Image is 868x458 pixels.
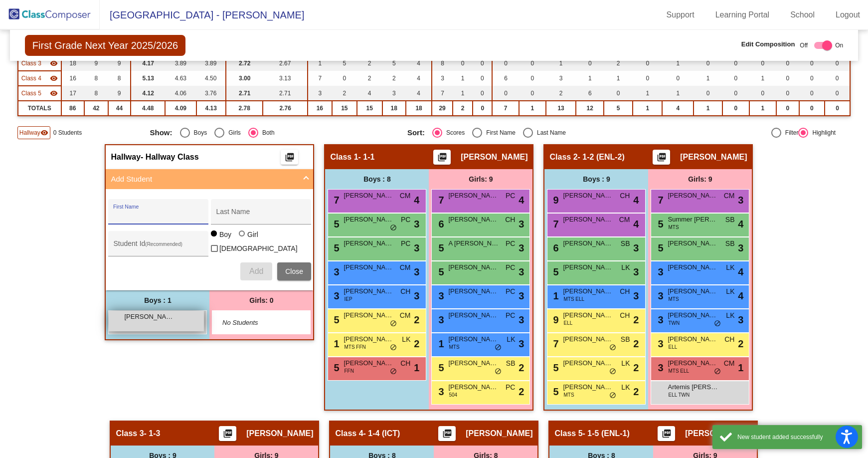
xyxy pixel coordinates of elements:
[111,174,296,185] mat-panel-title: Add Student
[726,286,734,297] span: LK
[414,217,419,231] span: 3
[633,240,639,255] span: 3
[633,193,639,208] span: 4
[506,238,515,249] span: PC
[222,318,285,328] span: No Students
[550,195,558,206] span: 9
[738,312,743,327] span: 3
[662,71,694,86] td: 0
[106,189,313,290] div: Add Student
[563,262,613,272] span: [PERSON_NAME]
[108,86,131,101] td: 9
[325,169,429,189] div: Boys : 8
[332,71,357,86] td: 0
[680,152,747,162] span: [PERSON_NAME]
[21,59,41,68] span: Class 3
[749,86,776,101] td: 0
[308,71,332,86] td: 7
[108,101,131,116] td: 44
[196,101,226,116] td: 4.13
[453,101,473,116] td: 2
[21,89,41,98] span: Class 5
[453,71,473,86] td: 1
[344,310,393,320] span: [PERSON_NAME]
[414,312,419,327] span: 2
[258,128,275,137] div: Both
[576,101,604,116] td: 12
[448,215,498,225] span: [PERSON_NAME]
[653,150,670,165] button: Print Students Details
[781,128,799,137] div: Filter
[461,152,527,162] span: [PERSON_NAME]
[505,215,515,225] span: CH
[492,101,519,116] td: 7
[209,290,313,310] div: Girls: 0
[331,314,339,325] span: 5
[357,71,382,86] td: 2
[263,71,307,86] td: 3.13
[749,101,776,116] td: 1
[400,286,410,297] span: CH
[108,56,131,71] td: 9
[382,86,406,101] td: 3
[141,152,199,162] span: - Hallway Class
[722,71,749,86] td: 0
[776,56,799,71] td: 0
[331,242,339,253] span: 5
[482,128,516,137] div: First Name
[578,152,625,162] span: - 1-2 (ENL-2)
[799,86,825,101] td: 0
[249,267,263,275] span: Add
[219,426,236,441] button: Print Students Details
[825,56,850,71] td: 0
[429,169,532,189] div: Girls: 9
[25,35,185,56] span: First Grade Next Year 2025/2026
[453,86,473,101] td: 1
[563,319,572,327] span: ELL
[633,217,639,231] span: 4
[621,238,630,249] span: SB
[106,169,313,189] mat-expansion-panel-header: Add Student
[563,286,613,296] span: [PERSON_NAME] [PERSON_NAME]
[382,56,406,71] td: 5
[84,56,108,71] td: 9
[407,128,425,137] span: Sort:
[219,242,298,254] span: [DEMOGRAPHIC_DATA]
[533,128,566,137] div: Last Name
[84,86,108,101] td: 8
[61,56,84,71] td: 18
[473,71,492,86] td: 0
[799,56,825,71] td: 0
[662,101,694,116] td: 4
[738,217,743,231] span: 4
[519,312,524,327] span: 3
[196,71,226,86] td: 4.50
[835,41,843,50] span: On
[400,191,411,201] span: CM
[519,264,524,279] span: 3
[390,320,397,328] span: do_not_disturb_alt
[448,286,498,296] span: [PERSON_NAME]
[196,86,226,101] td: 3.76
[655,195,663,206] span: 7
[563,238,613,248] span: [PERSON_NAME]
[50,59,58,67] mat-icon: visibility
[726,310,734,321] span: LK
[808,128,836,137] div: Highlight
[738,288,743,303] span: 4
[432,86,453,101] td: 7
[694,101,722,116] td: 1
[344,295,352,303] span: IEP
[633,71,662,86] td: 0
[825,101,850,116] td: 0
[662,56,694,71] td: 1
[277,262,311,280] button: Close
[308,101,332,116] td: 16
[544,169,648,189] div: Boys : 9
[563,191,613,201] span: [PERSON_NAME]
[655,314,663,325] span: 3
[226,56,263,71] td: 2.72
[633,264,639,279] span: 3
[655,290,663,301] span: 3
[263,86,307,101] td: 2.71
